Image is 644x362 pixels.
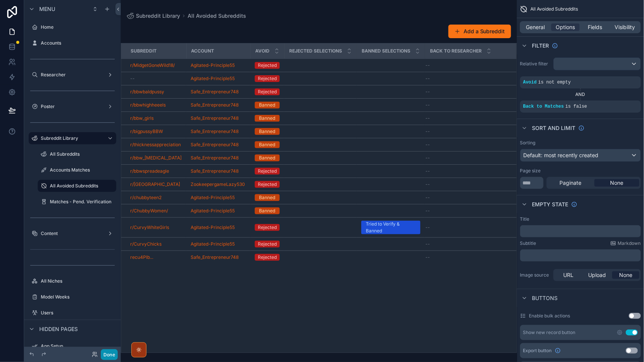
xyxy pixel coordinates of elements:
[41,231,104,237] label: Content
[520,225,641,237] div: scrollable content
[29,132,116,144] a: Subreddit Library
[50,167,115,173] label: Accounts Matches
[256,48,270,54] span: Avoid
[29,275,116,287] a: All Niches
[38,196,116,208] a: Matches - Pend. Verification
[41,104,104,110] label: Poster
[520,140,536,146] label: Sorting
[41,135,101,141] label: Subreddit Library
[589,23,603,31] span: Fields
[38,148,116,160] a: All Subreddits
[520,272,550,278] label: Image source
[29,291,116,303] a: Model Weeks
[101,349,118,360] button: Done
[41,310,115,316] label: Users
[619,271,633,279] span: None
[532,124,576,132] span: Sort And Limit
[41,294,115,300] label: Model Weeks
[556,23,575,31] span: Options
[615,23,636,31] span: Visibility
[520,240,536,246] label: Subtitle
[29,340,116,352] a: App Setup
[290,48,342,54] span: Rejected Selections
[618,240,641,246] span: Markdown
[39,5,55,13] span: Menu
[589,271,606,279] span: Upload
[520,61,550,67] label: Relative filter
[29,101,116,113] a: Poster
[520,149,641,162] button: Default: most recently created
[41,343,115,349] label: App Setup
[523,348,552,354] span: Export button
[50,199,115,205] label: Matches - Pend. Verification
[29,69,116,81] a: Researcher
[50,183,112,189] label: All Avoided Subreddits
[520,91,641,97] div: AND
[610,240,641,246] a: Markdown
[531,6,578,12] span: All Avoided Subreddits
[29,227,116,240] a: Content
[41,278,115,284] label: All Niches
[520,168,541,174] label: Page size
[532,201,569,208] span: Empty state
[565,104,587,109] span: is false
[38,180,116,192] a: All Avoided Subreddits
[41,40,115,46] label: Accounts
[520,249,641,261] div: scrollable content
[527,23,545,31] span: General
[29,37,116,49] a: Accounts
[523,330,576,336] div: Show new record button
[39,325,78,333] span: Hidden pages
[131,48,157,54] span: Subreddit
[29,307,116,319] a: Users
[523,80,537,85] span: Avoid
[538,80,571,85] span: is not empty
[564,271,574,279] span: URL
[523,104,564,109] span: Back to Matches
[38,164,116,176] a: Accounts Matches
[41,24,115,30] label: Home
[362,48,411,54] span: Banned Selections
[520,216,530,222] label: Title
[560,179,582,187] span: Paginate
[50,151,115,157] label: All Subreddits
[41,72,104,78] label: Researcher
[430,48,482,54] span: Back to Researcher
[532,294,558,302] span: Buttons
[532,42,549,50] span: Filter
[610,179,624,187] span: None
[524,152,599,158] span: Default: most recently created
[191,48,214,54] span: Account
[529,313,570,319] label: Enable bulk actions
[29,21,116,33] a: Home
